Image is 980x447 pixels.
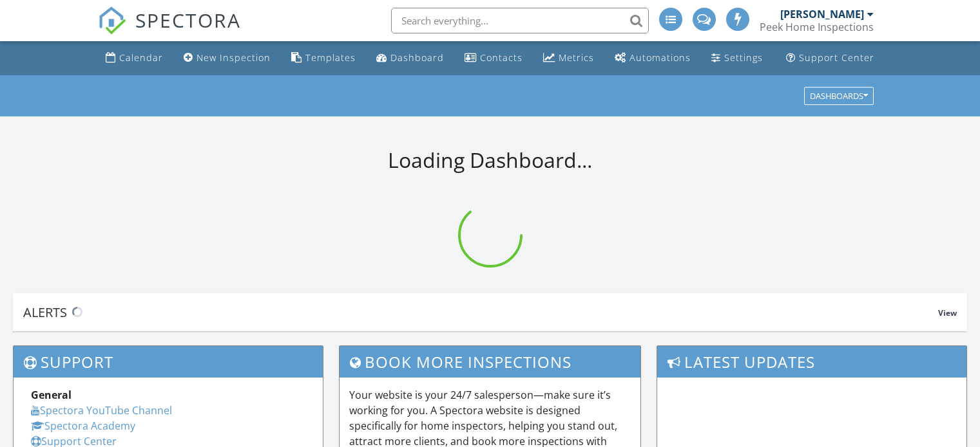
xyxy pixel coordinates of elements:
a: Contacts [459,46,528,70]
span: View [938,307,957,318]
strong: General [31,388,72,402]
a: SPECTORA [98,17,241,44]
span: SPECTORA [135,6,241,33]
a: Metrics [538,46,599,70]
div: New Inspection [197,51,271,64]
a: Templates [286,46,361,70]
input: Search everything... [391,8,649,33]
div: Dashboard [390,51,444,64]
a: Calendar [101,46,168,70]
a: Spectora Academy [31,419,135,433]
h3: Latest Updates [657,346,966,378]
div: Calendar [119,51,163,64]
a: Dashboard [371,46,449,70]
h3: Book More Inspections [340,346,641,378]
div: Dashboards [810,91,868,100]
a: Automations (Advanced) [610,46,696,70]
a: Settings [706,46,768,70]
div: Peek Home Inspections [760,21,874,33]
img: The Best Home Inspection Software - Spectora [98,6,126,35]
div: Templates [305,51,356,64]
div: Settings [724,51,763,64]
a: New Inspection [178,46,276,70]
h3: Support [14,346,323,378]
div: Alerts [23,304,938,321]
a: Spectora YouTube Channel [31,403,172,417]
a: Support Center [781,46,879,70]
div: Support Center [799,51,874,64]
button: Dashboards [804,87,874,105]
div: [PERSON_NAME] [780,8,864,21]
div: Automations [629,51,691,64]
div: Metrics [559,51,594,64]
div: Contacts [480,51,523,64]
